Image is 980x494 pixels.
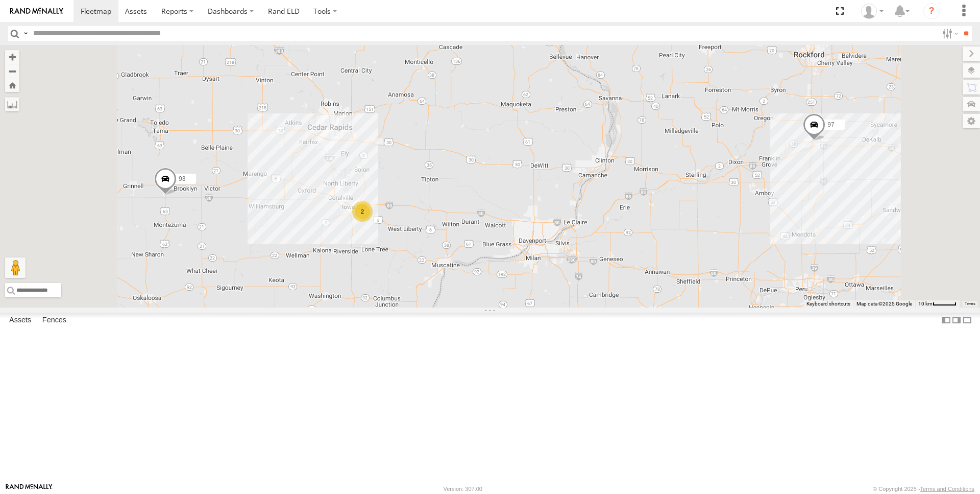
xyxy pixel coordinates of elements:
span: Map data ©2025 Google [856,301,912,307]
label: Map Settings [963,114,980,128]
label: Hide Summary Table [962,313,972,327]
label: Fences [37,313,71,327]
div: © Copyright 2025 - [873,486,974,492]
button: Zoom in [5,50,19,64]
div: 2 [352,201,373,222]
span: 93 [179,175,185,182]
label: Measure [5,97,19,111]
button: Map Scale: 10 km per 43 pixels [915,300,960,308]
button: Zoom out [5,64,19,78]
label: Dock Summary Table to the Left [941,313,951,327]
label: Dock Summary Table to the Right [951,313,962,327]
span: 97 [827,121,834,128]
label: Search Filter Options [938,26,960,41]
label: Search Query [21,26,30,41]
a: Visit our Website [6,484,53,494]
button: Drag Pegman onto the map to open Street View [5,257,26,278]
i: ? [923,3,940,19]
span: 10 km [918,301,933,307]
button: Keyboard shortcuts [806,300,850,308]
a: Terms and Conditions [920,486,974,492]
div: Version: 307.00 [444,486,482,492]
label: Assets [4,313,36,327]
img: rand-logo.svg [10,8,63,15]
a: Terms (opens in new tab) [965,302,975,306]
div: Jamie Farr [857,4,887,19]
button: Zoom Home [5,78,19,92]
